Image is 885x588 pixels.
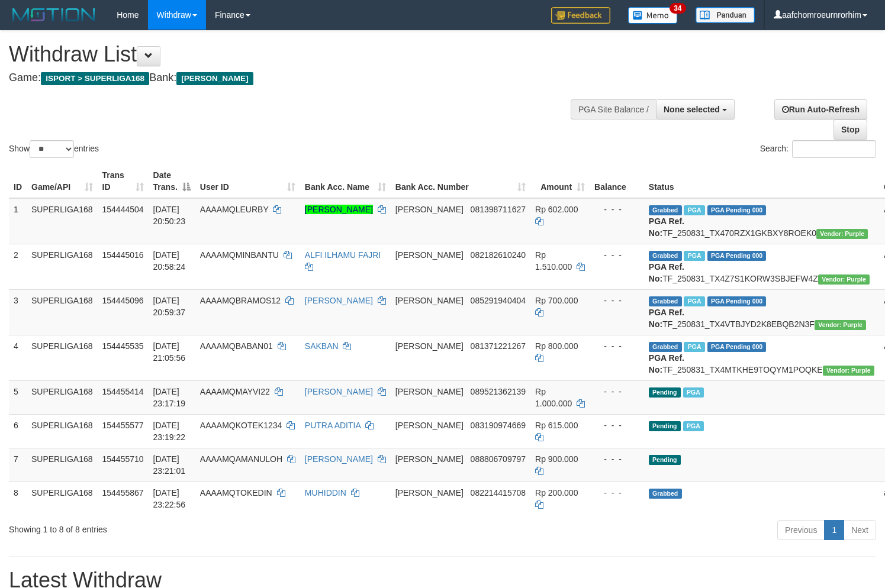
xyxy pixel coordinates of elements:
span: [PERSON_NAME] [395,387,464,396]
span: PGA Pending [707,342,767,352]
span: Rp 200.000 [535,488,578,497]
span: Copy 088806709797 to clipboard [471,454,526,464]
span: Copy 083190974669 to clipboard [471,421,526,430]
span: Marked by aafheankoy [684,251,704,261]
span: PGA Pending [707,296,767,306]
a: SAKBAN [305,341,339,351]
div: - - - [594,249,639,261]
a: MUHIDDIN [305,488,346,497]
span: [PERSON_NAME] [395,488,464,497]
span: Grabbed [649,251,682,261]
td: SUPERLIGA168 [27,482,98,515]
span: None selected [664,105,720,114]
div: - - - [594,340,639,352]
a: [PERSON_NAME] [305,205,373,214]
span: AAAAMQKOTEK1234 [200,421,282,430]
button: None selected [656,99,735,119]
span: 154445016 [102,250,144,260]
span: 154455577 [102,421,144,430]
span: Marked by aafounsreynich [684,205,704,215]
span: [PERSON_NAME] [395,205,464,214]
th: Date Trans.: activate to sort column descending [149,164,195,198]
td: TF_250831_TX470RZX1GKBXY8ROEK0 [644,198,879,244]
a: Next [844,520,876,540]
th: Amount: activate to sort column ascending [530,164,590,198]
span: 154455414 [102,387,144,396]
img: Feedback.jpg [551,7,610,24]
td: SUPERLIGA168 [27,335,98,380]
span: Copy 081371221267 to clipboard [471,341,526,351]
td: TF_250831_TX4Z7S1KORW3SBJEFW4Z [644,244,879,289]
h4: Game: Bank: [9,72,578,84]
td: SUPERLIGA168 [27,198,98,244]
b: PGA Ref. No: [649,308,684,329]
span: Copy 085291940404 to clipboard [471,296,526,305]
span: PGA Pending [707,251,767,261]
td: SUPERLIGA168 [27,448,98,482]
div: - - - [594,386,639,398]
td: 8 [9,482,27,515]
div: PGA Site Balance / [571,99,656,119]
a: [PERSON_NAME] [305,454,373,464]
h1: Withdraw List [9,43,578,66]
span: Copy 082214415708 to clipboard [471,488,526,497]
select: Showentries [30,140,74,158]
b: PGA Ref. No: [649,353,684,374]
span: Copy 089521362139 to clipboard [471,387,526,396]
span: [PERSON_NAME] [176,72,253,85]
div: - - - [594,203,639,215]
span: [DATE] 20:59:37 [153,296,186,317]
th: Game/API: activate to sort column ascending [27,164,98,198]
span: [DATE] 20:50:23 [153,205,186,226]
td: 2 [9,244,27,289]
a: ALFI ILHAMU FAJRI [305,250,381,260]
th: Balance [590,164,644,198]
span: Rp 700.000 [535,296,578,305]
div: - - - [594,487,639,499]
td: 7 [9,448,27,482]
span: AAAAMQLEURBY [200,205,269,214]
span: AAAAMQBABAN01 [200,341,273,351]
th: Trans ID: activate to sort column ascending [98,164,149,198]
a: Run Auto-Refresh [774,99,867,119]
img: Button%20Memo.svg [628,7,678,24]
span: 154455710 [102,454,144,464]
span: Rp 800.000 [535,341,578,351]
span: AAAAMQAMANULOH [200,454,282,464]
span: Marked by aafheankoy [684,296,704,306]
span: Grabbed [649,342,682,352]
td: 6 [9,414,27,448]
span: Vendor URL: https://trx4.1velocity.biz [818,274,870,285]
span: [PERSON_NAME] [395,454,464,464]
span: [DATE] 23:22:56 [153,488,186,509]
span: 154455867 [102,488,144,497]
span: Grabbed [649,489,682,499]
a: Stop [833,119,867,140]
td: SUPERLIGA168 [27,414,98,448]
span: [PERSON_NAME] [395,250,464,260]
th: User ID: activate to sort column ascending [195,164,300,198]
span: 154445535 [102,341,144,351]
span: Rp 602.000 [535,205,578,214]
a: Previous [777,520,825,540]
td: TF_250831_TX4MTKHE9TOQYM1POQKE [644,335,879,380]
th: Bank Acc. Number: activate to sort column ascending [391,164,530,198]
input: Search: [792,140,876,158]
div: Showing 1 to 8 of 8 entries [9,519,360,535]
a: PUTRA ADITIA [305,421,361,430]
span: 154444504 [102,205,144,214]
span: Marked by aafheankoy [683,421,704,431]
td: SUPERLIGA168 [27,380,98,414]
td: 5 [9,380,27,414]
span: [DATE] 23:17:19 [153,387,186,408]
td: SUPERLIGA168 [27,244,98,289]
span: Vendor URL: https://trx4.1velocity.biz [816,229,868,239]
span: Rp 1.000.000 [535,387,572,408]
th: Bank Acc. Name: activate to sort column ascending [300,164,391,198]
span: ISPORT > SUPERLIGA168 [41,72,149,85]
span: Marked by aafheankoy [684,342,704,352]
td: TF_250831_TX4VTBJYD2K8EBQB2N3F [644,289,879,335]
span: Rp 615.000 [535,421,578,430]
span: AAAAMQBRAMOS12 [200,296,281,305]
a: [PERSON_NAME] [305,387,373,396]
